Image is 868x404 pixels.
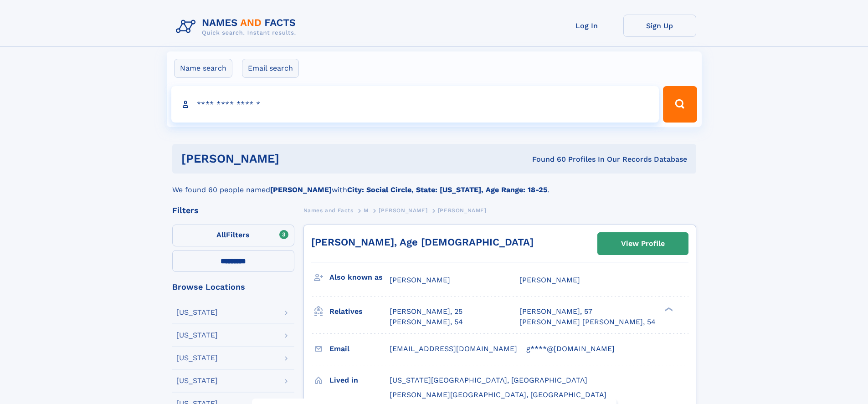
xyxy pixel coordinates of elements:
[172,174,696,195] div: We found 60 people named with .
[364,205,369,216] a: M
[623,15,696,37] a: Sign Up
[216,230,226,239] span: All
[329,270,390,285] h3: Also known as
[303,205,354,216] a: Names and Facts
[406,154,687,164] div: Found 60 Profiles In Our Records Database
[172,225,294,246] label: Filters
[519,317,656,327] a: [PERSON_NAME] [PERSON_NAME], 54
[329,341,390,357] h3: Email
[172,283,294,291] div: Browse Locations
[550,15,623,37] a: Log In
[176,309,218,316] div: [US_STATE]
[438,207,487,214] span: [PERSON_NAME]
[172,15,303,39] img: Logo Names and Facts
[663,307,673,312] div: ❯
[174,59,232,78] label: Name search
[329,373,390,388] h3: Lived in
[379,207,427,214] span: [PERSON_NAME]
[347,185,547,194] b: City: Social Circle, State: [US_STATE], Age Range: 18-25
[519,276,580,284] span: [PERSON_NAME]
[390,376,587,384] span: [US_STATE][GEOGRAPHIC_DATA], [GEOGRAPHIC_DATA]
[663,86,697,123] button: Search Button
[390,344,517,353] span: [EMAIL_ADDRESS][DOMAIN_NAME]
[621,233,665,254] div: View Profile
[390,276,450,284] span: [PERSON_NAME]
[176,332,218,339] div: [US_STATE]
[176,377,218,384] div: [US_STATE]
[390,317,463,327] a: [PERSON_NAME], 54
[390,390,606,399] span: [PERSON_NAME][GEOGRAPHIC_DATA], [GEOGRAPHIC_DATA]
[176,354,218,362] div: [US_STATE]
[181,153,406,164] h1: [PERSON_NAME]
[379,205,427,216] a: [PERSON_NAME]
[390,307,462,317] a: [PERSON_NAME], 25
[270,185,332,194] b: [PERSON_NAME]
[311,236,534,248] a: [PERSON_NAME], Age [DEMOGRAPHIC_DATA]
[171,86,659,123] input: search input
[329,304,390,319] h3: Relatives
[598,233,688,255] a: View Profile
[242,59,299,78] label: Email search
[519,307,592,317] a: [PERSON_NAME], 57
[172,206,294,215] div: Filters
[364,207,369,214] span: M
